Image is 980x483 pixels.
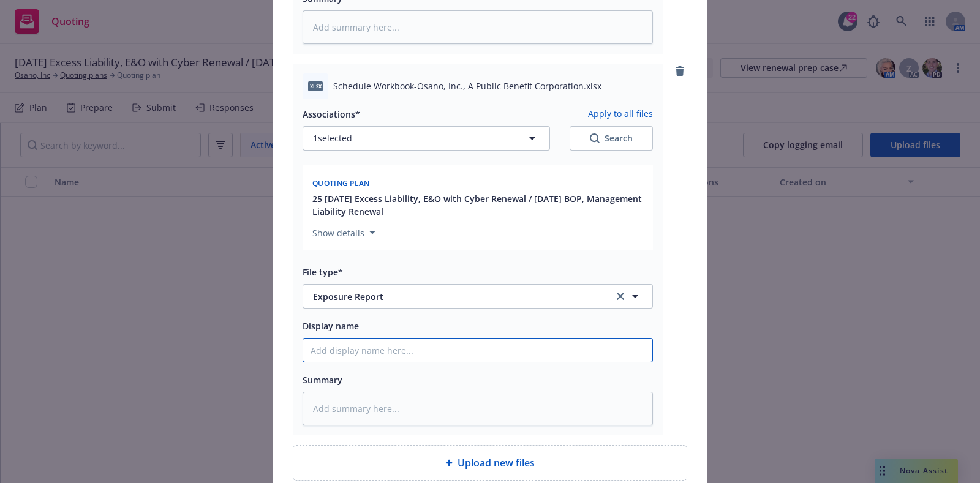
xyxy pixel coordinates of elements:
span: Schedule Workbook-Osano, Inc., A Public Benefit Corporation.xlsx [333,80,601,92]
span: Associations* [303,108,360,120]
span: Summary [303,374,342,386]
button: Apply to all files [588,107,653,121]
span: xlsx [308,81,323,91]
span: Upload new files [458,455,535,470]
input: Add display name here... [303,339,652,362]
span: 1 selected [313,132,352,144]
span: Display name [303,320,359,332]
button: 1selected [303,126,550,151]
div: Upload new files [293,445,687,481]
button: Exposure Reportclear selection [303,284,653,309]
div: Search [590,132,633,144]
button: Show details [307,225,380,240]
button: 25 [DATE] Excess Liability, E&O with Cyber Renewal / [DATE] BOP, Management Liability Renewal [312,192,646,218]
a: clear selection [613,289,628,304]
span: Quoting plan [312,178,370,189]
a: remove [673,64,687,78]
svg: Search [590,133,600,143]
span: Exposure Report [313,290,597,303]
span: File type* [303,266,343,278]
button: SearchSearch [570,126,653,151]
